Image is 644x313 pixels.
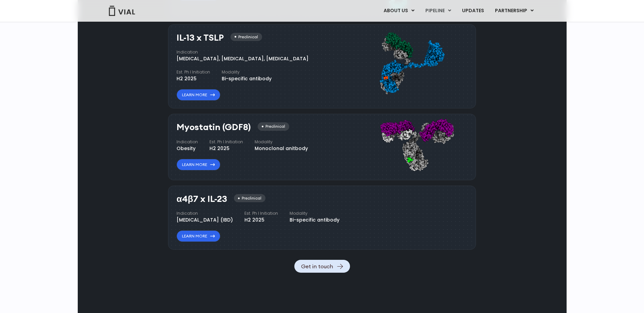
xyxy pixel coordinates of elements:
[244,210,278,216] h4: Est. Ph I Initiation
[294,260,350,273] a: Get in touch
[177,122,251,132] h3: Myostatin (GDF8)
[177,139,198,145] h4: Indication
[177,49,309,55] h4: Indication
[177,89,220,101] a: Learn More
[177,210,233,216] h4: Indication
[177,194,227,204] h3: α4β7 x IL-23
[420,5,456,17] a: PIPELINEMenu Toggle
[177,230,220,242] a: Learn More
[177,33,224,43] h3: IL-13 x TSLP
[108,6,135,16] img: Vial Logo
[490,5,539,17] a: PARTNERSHIPMenu Toggle
[222,75,272,82] div: Bi-specific antibody
[177,75,210,82] div: H2 2025
[258,122,289,131] div: Preclinical
[231,33,262,41] div: Preclinical
[255,139,308,145] h4: Modality
[177,159,220,170] a: Learn More
[177,55,309,62] div: [MEDICAL_DATA], [MEDICAL_DATA], [MEDICAL_DATA]
[177,145,198,152] div: Obesity
[209,139,243,145] h4: Est. Ph I Initiation
[244,216,278,224] div: H2 2025
[255,145,308,152] div: Monoclonal anitbody
[222,69,272,75] h4: Modality
[177,216,233,224] div: [MEDICAL_DATA] (IBD)
[234,194,265,203] div: Preclinical
[378,5,420,17] a: ABOUT USMenu Toggle
[457,5,489,17] a: UPDATES
[290,210,339,216] h4: Modality
[290,216,339,224] div: Bi-specific antibody
[177,69,210,75] h4: Est. Ph I Initiation
[209,145,243,152] div: H2 2025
